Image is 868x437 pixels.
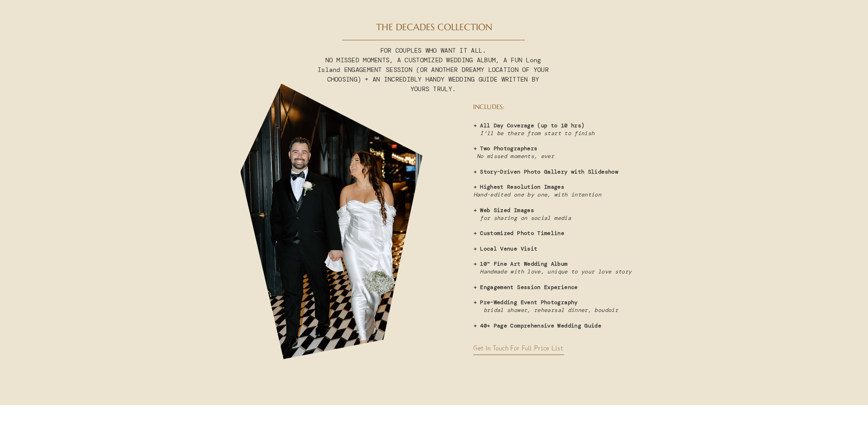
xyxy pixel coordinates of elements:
b: + All Day Coverage (up to 10 hrs) [474,122,585,129]
i: for sharing on social media [480,214,571,222]
i: Handmade with love, unique to your love story [480,268,631,275]
i: I'll be there from start to finish [480,130,594,137]
i: Hand-edited one by one, with intention [474,191,602,198]
h2: THE DECADES COLLECTION [373,22,496,33]
b: + Customized Photo Timeline [474,229,565,237]
p: INCLUDES: [473,103,630,112]
b: + Highest Resolution Images [474,183,565,191]
b: + Local Venue Visit [474,245,538,252]
b: + Pre-Wedding Event Photography [474,299,578,306]
a: Get in touch for full price list [473,344,577,352]
b: + Web Sized Images [474,207,534,214]
b: + Two Photographers [474,145,538,152]
i: No missed moments, ever [477,153,554,160]
b: + Story-Driven Photo Gallery with Slideshow [474,168,618,175]
b: + 10" Fine Art Wedding Album [474,260,568,268]
p: FOR COUPLES WHO WANT IT ALL. NO MISSED MOMENTS, A CUSTOMIZED WEDDING ALBUM, A FUN long island ENG... [318,46,549,89]
b: + Engagement Session Experience [474,284,578,291]
b: + 40+ Page Comprehensive Wedding Guide [474,322,602,329]
i: bridal shower, rehearsal dinner, boudoir [484,306,618,314]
